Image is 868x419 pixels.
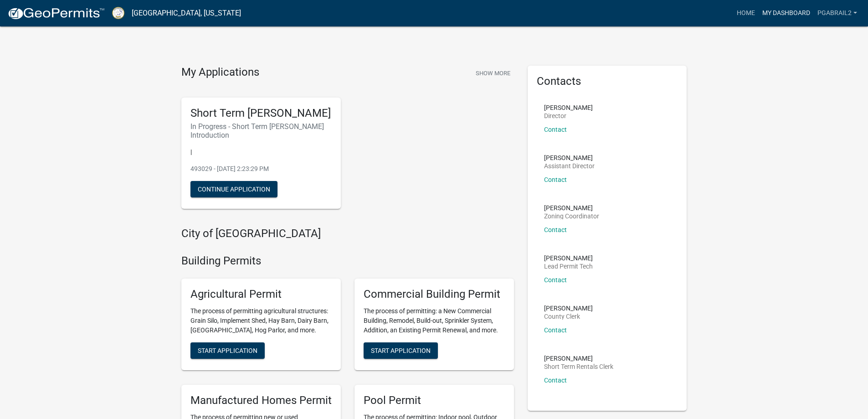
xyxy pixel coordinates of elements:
[544,205,599,211] p: [PERSON_NAME]
[544,276,567,284] a: Contact
[190,181,277,197] button: Continue Application
[190,122,332,140] h6: In Progress - Short Term [PERSON_NAME] Introduction
[364,288,505,301] h5: Commercial Building Permit
[181,227,514,240] h4: City of [GEOGRAPHIC_DATA]
[181,254,514,268] h4: Building Permits
[544,213,599,219] p: Zoning Coordinator
[190,107,332,120] h5: Short Term [PERSON_NAME]
[544,313,593,320] p: County Clerk
[814,5,861,22] a: PGabrail2
[371,347,431,354] span: Start Application
[190,288,332,301] h5: Agricultural Permit
[190,394,332,407] h5: Manufactured Homes Permit
[181,66,259,79] h4: My Applications
[132,5,241,21] a: [GEOGRAPHIC_DATA], [US_STATE]
[544,176,567,183] a: Contact
[544,163,595,169] p: Assistant Director
[544,355,613,362] p: [PERSON_NAME]
[544,155,595,161] p: [PERSON_NAME]
[733,5,759,22] a: Home
[759,5,814,22] a: My Dashboard
[537,75,678,88] h5: Contacts
[544,363,613,370] p: Short Term Rentals Clerk
[544,326,567,334] a: Contact
[544,113,593,119] p: Director
[472,66,514,81] button: Show More
[190,164,332,174] p: 493029 - [DATE] 2:23:29 PM
[198,347,257,354] span: Start Application
[190,147,332,157] p: |
[544,104,593,111] p: [PERSON_NAME]
[544,305,593,311] p: [PERSON_NAME]
[544,226,567,233] a: Contact
[544,377,567,384] a: Contact
[190,306,332,335] p: The process of permitting agricultural structures: Grain Silo, Implement Shed, Hay Barn, Dairy Ba...
[544,263,593,269] p: Lead Permit Tech
[364,394,505,407] h5: Pool Permit
[112,7,124,19] img: Putnam County, Georgia
[544,255,593,261] p: [PERSON_NAME]
[190,342,265,359] button: Start Application
[364,306,505,335] p: The process of permitting: a New Commercial Building, Remodel, Build-out, Sprinkler System, Addit...
[544,126,567,133] a: Contact
[364,342,438,359] button: Start Application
